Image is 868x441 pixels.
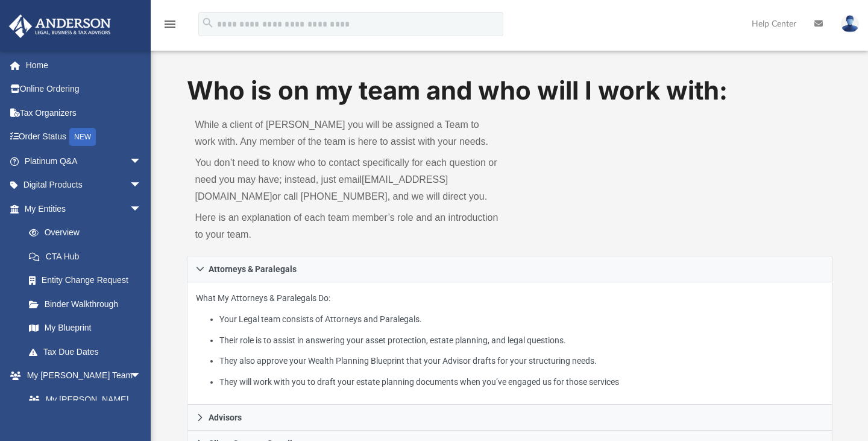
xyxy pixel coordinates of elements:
[8,364,154,388] a: My [PERSON_NAME] Teamarrow_drop_down
[219,354,823,369] li: They also approve your Wealth Planning Blueprint that your Advisor drafts for your structuring ne...
[17,268,160,293] a: Entity Change Request
[8,53,160,77] a: Home
[8,101,160,125] a: Tax Organizers
[187,256,832,282] a: Attorneys & Paralegals
[201,16,215,30] i: search
[187,282,832,405] div: Attorneys & Paralegals
[219,375,823,390] li: They will work with you to draft your estate planning documents when you’ve engaged us for those ...
[8,77,160,101] a: Online Ordering
[130,149,154,174] span: arrow_drop_down
[195,209,502,243] p: Here is an explanation of each team member’s role and an introduction to your team.
[219,312,823,327] li: Your Legal team consists of Attorneys and Paralegals.
[130,173,154,198] span: arrow_drop_down
[5,14,115,38] img: Anderson Advisors Platinum Portal
[163,23,177,31] a: menu
[841,15,859,33] img: User Pic
[209,413,242,422] span: Advisors
[195,116,502,150] p: While a client of [PERSON_NAME] you will be assigned a Team to work with. Any member of the team ...
[8,173,160,197] a: Digital Productsarrow_drop_down
[8,197,160,221] a: My Entitiesarrow_drop_down
[196,291,823,389] p: What My Attorneys & Paralegals Do:
[17,316,154,340] a: My Blueprint
[8,149,160,173] a: Platinum Q&Aarrow_drop_down
[17,221,160,245] a: Overview
[69,128,96,146] div: NEW
[163,17,177,31] i: menu
[209,265,297,273] span: Attorneys & Paralegals
[187,405,832,431] a: Advisors
[17,292,160,316] a: Binder Walkthrough
[187,73,832,109] h1: Who is on my team and who will I work with:
[130,197,154,221] span: arrow_drop_down
[17,340,160,364] a: Tax Due Dates
[195,154,502,205] p: You don’t need to know who to contact specifically for each question or need you may have; instea...
[17,244,160,268] a: CTA Hub
[8,125,160,150] a: Order StatusNEW
[17,387,148,426] a: My [PERSON_NAME] Team
[130,364,154,389] span: arrow_drop_down
[219,333,823,348] li: Their role is to assist in answering your asset protection, estate planning, and legal questions.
